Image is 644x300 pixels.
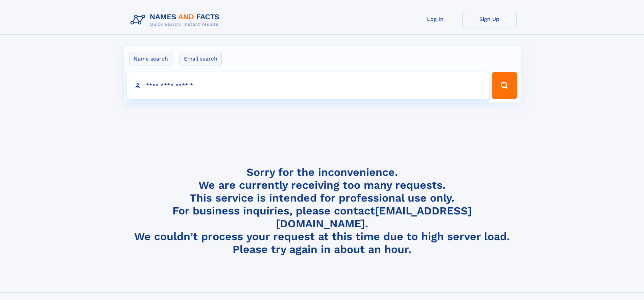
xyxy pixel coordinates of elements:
[462,11,517,27] a: Sign Up
[129,52,172,66] label: Name search
[276,204,472,230] a: [EMAIL_ADDRESS][DOMAIN_NAME]
[492,72,517,99] button: Search Button
[128,166,517,256] h4: Sorry for the inconvenience. We are currently receiving too many requests. This service is intend...
[127,72,489,99] input: search input
[128,11,225,29] img: Logo Names and Facts
[180,52,222,66] label: Email search
[408,11,462,27] a: Log In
